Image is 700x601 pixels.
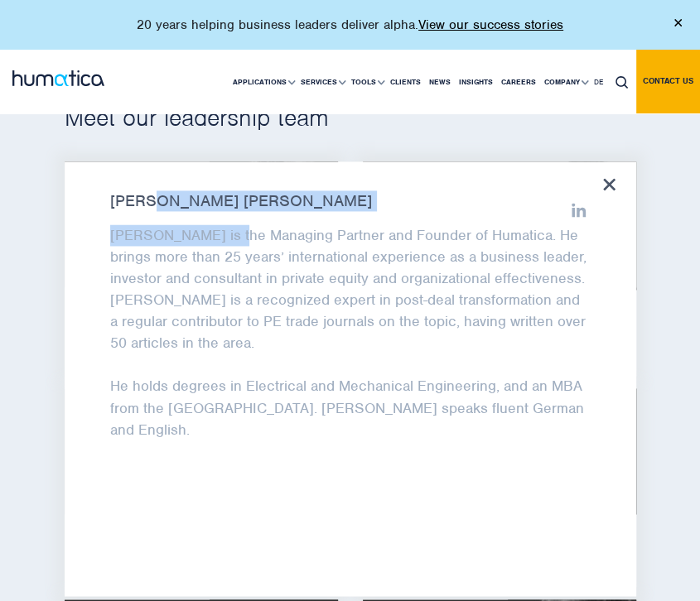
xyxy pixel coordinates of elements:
[297,50,347,113] a: Services
[110,195,591,208] strong: [PERSON_NAME] [PERSON_NAME]
[386,50,425,113] a: Clients
[110,375,591,440] p: He holds degrees in Electrical and Mechanical Engineering, and an MBA from the [GEOGRAPHIC_DATA]....
[65,103,636,132] h2: Meet our leadership team
[12,70,104,86] img: logo
[229,50,297,113] a: Applications
[616,76,628,89] img: search_icon
[594,77,603,87] span: DE
[110,224,591,353] p: [PERSON_NAME] is the Managing Partner and Founder of Humatica. He brings more than 25 years’ inte...
[137,17,563,33] p: 20 years helping business leaders deliver alpha.
[347,50,386,113] a: Tools
[497,50,540,113] a: Careers
[425,50,455,113] a: News
[455,50,497,113] a: Insights
[590,50,607,113] a: DE
[418,17,563,33] a: View our success stories
[540,50,590,113] a: Company
[636,50,700,113] a: Contact us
